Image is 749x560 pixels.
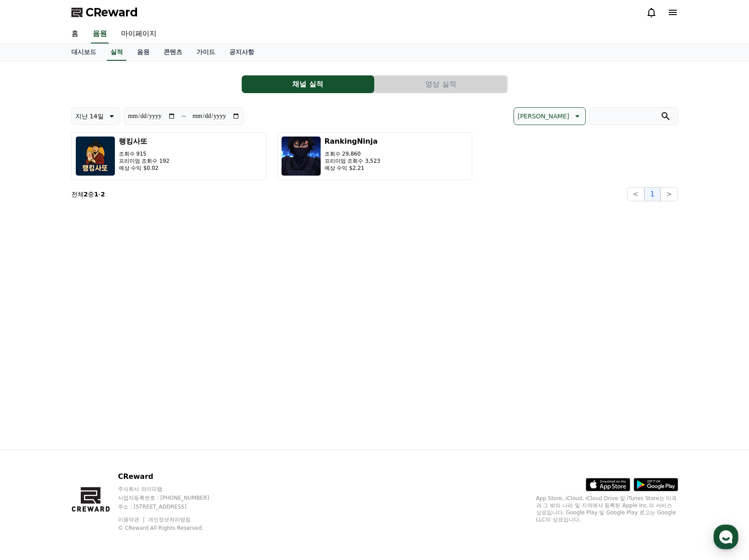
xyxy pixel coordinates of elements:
[281,136,321,176] img: RankingNinja
[181,111,187,121] p: ~
[118,517,146,523] a: 이용약관
[101,191,105,198] strong: 2
[518,110,569,122] p: [PERSON_NAME]
[71,107,120,125] button: 지난 14일
[118,494,226,501] p: 사업자등록번호 : [PHONE_NUMBER]
[119,164,170,172] p: 예상 수익 $0.02
[107,44,126,61] a: 실적
[64,44,103,61] a: 대시보드
[627,187,644,201] button: <
[81,295,92,302] span: 대화
[130,44,157,61] a: 음원
[118,486,226,493] p: 주식회사 와이피랩
[84,191,88,198] strong: 2
[148,517,191,523] a: 개인정보처리방침
[118,503,226,510] p: 주소 : [STREET_ADDRESS]
[189,44,222,61] a: 가이드
[536,495,678,523] p: App Store, iCloud, iCloud Drive 및 iTunes Store는 미국과 그 밖의 나라 및 지역에서 등록된 Apple Inc.의 서비스 상표입니다. Goo...
[119,150,170,157] p: 조회수 915
[59,281,114,303] a: 대화
[91,25,109,43] a: 음원
[119,157,170,164] p: 프리미엄 조회수 192
[114,281,170,303] a: 설정
[325,157,380,164] p: 프리미엄 조회수 3,523
[325,164,380,172] p: 예상 수익 $2.21
[644,187,660,201] button: 1
[222,44,261,61] a: 공지사항
[242,75,375,93] a: 채널 실적
[325,150,380,157] p: 조회수 29,860
[75,136,115,176] img: 랭킹사또
[75,110,104,122] p: 지난 14일
[28,294,33,302] span: 홈
[375,75,507,93] button: 영상 실적
[71,5,138,20] a: CReward
[3,281,59,303] a: 홈
[94,191,98,198] strong: 1
[242,75,374,93] button: 채널 실적
[114,25,164,43] a: 마이페이지
[157,44,189,61] a: 콘텐츠
[118,471,226,482] p: CReward
[514,107,585,125] button: [PERSON_NAME]
[64,25,86,43] a: 홈
[277,132,472,180] button: RankingNinja 조회수 29,860 프리미엄 조회수 3,523 예상 수익 $2.21
[71,132,267,180] button: 랭킹사또 조회수 915 프리미엄 조회수 192 예상 수익 $0.02
[118,525,226,532] p: © CReward All Rights Reserved.
[660,187,678,201] button: >
[86,5,138,20] span: CReward
[119,136,170,147] h3: 랭킹사또
[137,294,148,302] span: 설정
[71,190,105,199] p: 전체 중 -
[325,136,380,147] h3: RankingNinja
